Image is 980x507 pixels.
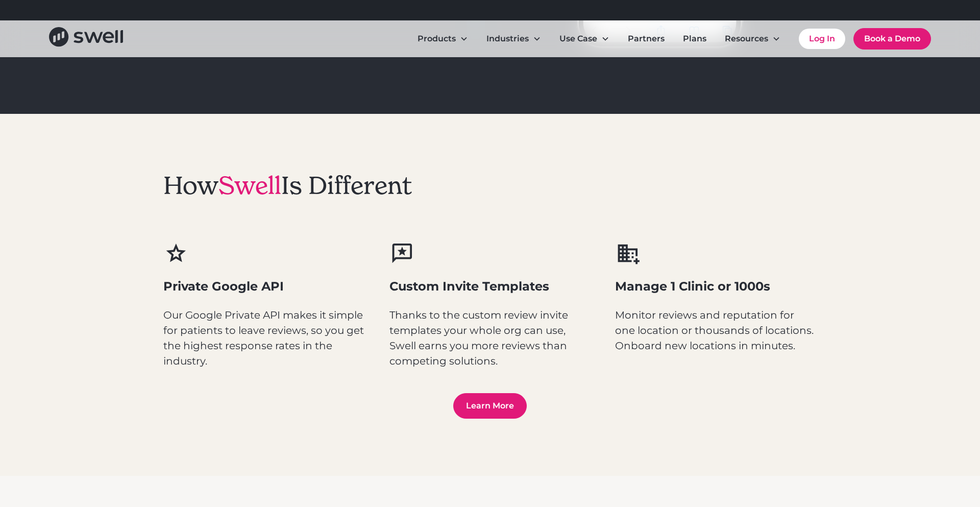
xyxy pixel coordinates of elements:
p: Our Google Private API makes it simple for patients to leave reviews, so you get the highest resp... [163,307,365,369]
a: Partners [620,29,673,49]
h2: How Is Different [163,171,412,201]
div: Industries [478,29,549,49]
a: Log In [799,29,845,49]
span: Swell [218,170,281,201]
div: Resources [725,33,768,45]
p: Thanks to the custom review invite templates your whole org can use, Swell earns you more reviews... [389,307,591,369]
a: home [49,27,123,50]
div: Use Case [551,29,618,49]
a: Plans [675,29,715,49]
a: Learn More [453,393,527,419]
h3: Custom Invite Templates [389,278,591,295]
div: Resources [717,29,789,49]
p: Monitor reviews and reputation for one location or thousands of locations. Onboard new locations ... [615,307,817,353]
div: Products [418,33,456,45]
div: Industries [486,33,529,45]
div: Use Case [559,33,597,45]
h3: Manage 1 Clinic or 1000s [615,278,817,295]
div: Products [409,29,476,49]
h3: Private Google API [163,278,365,295]
a: Book a Demo [853,28,931,50]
